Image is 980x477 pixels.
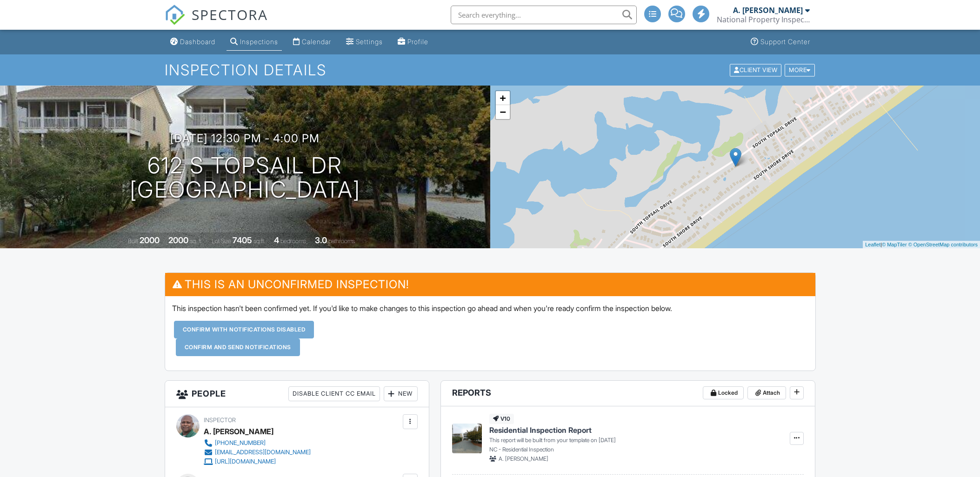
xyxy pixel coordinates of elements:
[165,62,816,78] h1: Inspection Details
[130,153,360,203] h1: 612 S Topsail Dr [GEOGRAPHIC_DATA]
[289,33,335,51] a: Calendar
[785,64,815,76] div: More
[729,66,784,73] a: Client View
[747,33,814,51] a: Support Center
[165,5,185,25] img: The Best Home Inspection Software - Spectora
[174,321,314,338] div: Confirm with notifications disabled
[384,386,418,401] div: New
[215,439,266,447] div: [PHONE_NUMBER]
[215,458,276,465] div: [URL][DOMAIN_NAME]
[204,424,273,438] div: A. [PERSON_NAME]
[451,6,637,24] input: Search everything...
[288,386,380,401] div: Disable Client CC Email
[180,38,215,46] div: Dashboard
[165,273,815,296] h3: This is an Unconfirmed Inspection!
[233,235,252,245] div: 7405
[342,33,387,51] a: Settings
[212,238,231,245] span: Lot Size
[908,242,978,247] a: © OpenStreetMap contributors
[165,381,429,407] h3: People
[192,5,268,24] span: SPECTORA
[280,238,306,245] span: bedrooms
[204,438,311,448] a: [PHONE_NUMBER]
[128,238,138,245] span: Built
[882,242,907,247] a: © MapTiler
[733,6,803,15] div: A. [PERSON_NAME]
[204,457,311,466] a: [URL][DOMAIN_NAME]
[204,417,236,424] span: Inspector
[730,64,781,76] div: Client View
[496,105,510,119] a: Zoom out
[356,38,383,46] div: Settings
[204,448,311,457] a: [EMAIL_ADDRESS][DOMAIN_NAME]
[170,132,320,145] h3: [DATE] 12:30 pm - 4:00 pm
[176,338,300,356] div: Confirm and send notifications
[865,242,880,247] a: Leaflet
[253,238,265,245] span: sq.ft.
[190,238,203,245] span: sq. ft.
[172,303,808,313] p: This inspection hasn't been confirmed yet. If you'd like to make changes to this inspection go ah...
[328,238,355,245] span: bathrooms
[227,33,282,51] a: Inspections
[274,235,279,245] div: 4
[496,91,510,105] a: Zoom in
[240,38,278,46] div: Inspections
[407,38,428,46] div: Profile
[315,235,327,245] div: 3.0
[168,235,188,245] div: 2000
[394,33,432,51] a: Profile
[215,449,311,456] div: [EMAIL_ADDRESS][DOMAIN_NAME]
[165,13,268,32] a: SPECTORA
[302,38,331,46] div: Calendar
[760,38,810,46] div: Support Center
[863,241,980,249] div: |
[167,33,219,51] a: Dashboard
[140,235,160,245] div: 2000
[717,15,810,24] div: National Property Inspections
